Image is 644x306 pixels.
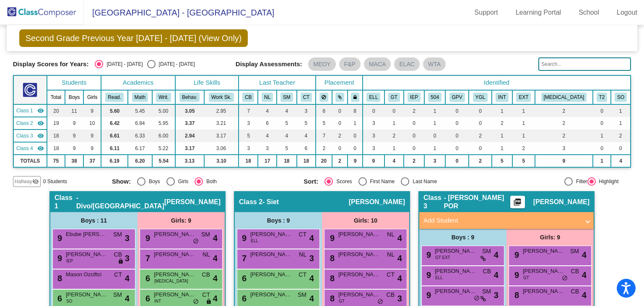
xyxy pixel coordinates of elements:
span: SM [201,230,210,239]
span: 9 [328,233,335,243]
span: 7 [143,254,150,263]
th: Caroline Tachine [297,90,316,104]
td: 0 [445,142,469,155]
span: 4 [494,269,499,281]
td: 1 [512,104,535,117]
td: 6.61 [101,130,128,142]
span: 4 [309,232,314,244]
span: [PERSON_NAME] [523,267,565,275]
th: Keep away students [316,90,332,104]
span: 0 Students [43,178,67,185]
span: 4 [582,269,587,281]
button: Math [132,93,148,102]
td: 9 [83,142,101,155]
th: English Language Learner [363,90,384,104]
td: 5 [316,117,332,130]
td: 9 [348,155,363,167]
td: 0 [404,130,424,142]
span: SM [570,247,579,256]
td: TOTALS [13,155,47,167]
span: do_not_disturb_alt [193,238,199,245]
button: Writ. [156,93,171,102]
mat-panel-title: Add Student [423,216,579,226]
mat-icon: visibility [37,132,44,139]
span: 9 [143,233,150,243]
td: 1 [593,130,611,142]
td: 0 [593,117,611,130]
td: 5.22 [152,142,175,155]
td: 18 [47,142,65,155]
td: 4 [611,155,631,167]
span: Hallway [15,178,32,185]
div: [DATE] - [DATE] [103,60,143,68]
td: 2 [611,130,631,142]
td: 0 [332,104,348,117]
span: NL [387,250,395,259]
td: 5 [512,155,535,167]
span: 3 [309,252,314,265]
span: CT [299,230,306,239]
td: 9 [65,130,83,142]
th: Speech Only [611,90,631,104]
td: 10 [83,117,101,130]
td: 0 [469,117,492,130]
td: 3 [363,130,384,142]
td: 18 [239,155,258,167]
th: Gifted and Talented [384,90,404,104]
button: GPV [449,93,465,102]
mat-chip: F&P [339,57,361,71]
span: lock [118,258,124,265]
td: 0 [348,130,363,142]
td: 1 [424,142,445,155]
span: [PERSON_NAME] [250,230,292,239]
td: 6.33 [128,130,152,142]
td: 2 [316,142,332,155]
a: Support [468,6,505,19]
span: Mason Ozciftci [66,270,108,279]
span: [PERSON_NAME] [338,230,380,239]
th: Placement [316,75,363,90]
div: Last Name [409,178,437,185]
td: Tanya Bonarrigo - Bonarrigo POR [13,130,47,142]
span: [PERSON_NAME] [154,230,196,239]
th: Good Parent Volunteer [445,90,469,104]
span: NL [203,250,210,259]
span: [PERSON_NAME] [164,198,221,206]
th: RTI Tier 2 [593,90,611,104]
button: CB [242,93,254,102]
span: IEP [66,258,73,264]
button: CT [301,93,312,102]
span: 4 [397,232,402,244]
div: Boys : 9 [235,212,322,229]
td: 3.06 [204,142,239,155]
td: 9 [363,155,384,167]
span: CT [387,270,395,279]
span: Class 2 [16,119,33,127]
td: 17 [258,155,277,167]
td: 6.42 [101,117,128,130]
button: YGL [473,93,488,102]
td: 2 [332,155,348,167]
td: 9 [65,142,83,155]
mat-radio-group: Select an option [112,177,297,186]
td: 9 [83,104,101,117]
mat-chip: ELAC [394,57,420,71]
th: Keep with students [332,90,348,104]
td: 1 [384,117,404,130]
span: [PERSON_NAME] [349,198,405,206]
td: 0 [384,104,404,117]
span: GT EXT [435,254,450,261]
div: Girls: 9 [138,212,225,229]
button: IEP [408,93,421,102]
td: 20 [47,104,65,117]
td: 1 [593,155,611,167]
div: Girls [175,178,189,185]
td: 11 [65,104,83,117]
div: Boys : 11 [50,212,138,229]
span: CB [483,267,491,276]
td: 3 [535,142,593,155]
td: 4 [277,130,297,142]
td: 5 [239,130,258,142]
button: INT [496,93,509,102]
td: 3.17 [175,142,204,155]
